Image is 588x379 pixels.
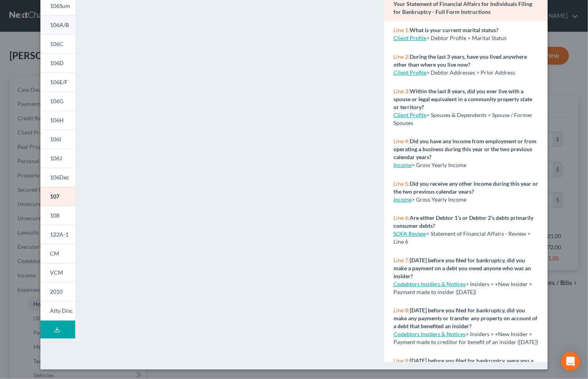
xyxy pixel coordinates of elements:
[393,214,410,221] span: Line 6:
[40,15,75,35] a: 106A/B
[40,301,75,321] a: Atty Disc
[393,138,536,160] strong: Did you have any income from employment or from operating a business during this year or the two ...
[426,35,506,41] span: > Debtor Profile > Marital Status
[40,206,75,225] a: 108
[40,187,75,206] a: 107
[410,27,498,33] strong: What is your current marital status?
[40,225,75,244] a: 122A-1
[412,196,466,203] span: > Gross Yearly Income
[393,180,538,195] strong: Did you receive any other income during this year or the two previous calendar years?
[50,193,59,200] span: 107
[393,230,531,245] span: > Statement of Financial Affairs - Review > Line 6
[393,180,410,187] span: Line 5:
[393,331,466,337] a: Codebtors Insiders & Notices
[393,257,410,264] span: Line 7:
[393,112,426,118] a: Client Profile
[50,174,69,181] span: 106Dec
[50,155,62,162] span: 106J
[426,69,515,76] span: > Debtor Addresses > Prior Address
[393,27,410,33] span: Line 1:
[50,136,61,142] span: 106I
[40,54,75,73] a: 106D
[50,21,69,28] span: 106A/B
[412,162,466,168] span: > Gross Yearly Income
[393,357,410,364] span: Line 9:
[50,2,70,9] span: 106Sum
[40,282,75,301] a: 2010
[393,69,426,76] a: Client Profile
[50,269,63,276] span: VCM
[393,196,412,203] a: Income
[50,307,73,314] span: Atty Disc
[40,168,75,187] a: 106Dec
[393,281,532,295] span: > Insiders > +New Insider > Payment made to insider ([DATE])
[40,73,75,92] a: 106E/F
[40,149,75,168] a: 106J
[393,53,410,60] span: Line 2:
[393,307,537,329] strong: [DATE] before you filed for bankruptcy, did you make any payments or transfer any property on acc...
[50,231,69,238] span: 122A-1
[393,138,410,144] span: Line 4:
[393,0,532,15] strong: Your Statement of Financial Affairs for Individuals Filing for Bankruptcy - Full Form Instructions
[393,88,410,94] span: Line 3:
[393,331,538,345] span: > Insiders > +New Insider > Payment made to creditor for benefit of an insider ([DATE])
[393,35,426,41] a: Client Profile
[40,92,75,111] a: 106G
[50,250,59,257] span: CM
[393,162,412,168] a: Income
[561,352,580,371] div: Open Intercom Messenger
[393,112,533,126] span: > Spouses & Dependents > Spouse / Former Spouses
[50,79,68,85] span: 106E/F
[50,212,59,219] span: 108
[40,111,75,130] a: 106H
[40,263,75,282] a: VCM
[40,35,75,54] a: 106C
[40,130,75,149] a: 106I
[50,288,63,295] span: 2010
[393,307,410,314] span: Line 8:
[50,60,64,66] span: 106D
[50,98,63,104] span: 106G
[393,230,426,237] a: SOFA Review
[393,257,531,279] strong: [DATE] before you filed for bankruptcy, did you make a payment on a debt you owed anyone who was ...
[393,214,533,229] strong: Are either Debtor 1’s or Debtor 2’s debts primarily consumer debts?
[393,281,466,287] a: Codebtors Insiders & Notices
[393,88,532,110] strong: Within the last 8 years, did you ever live with a spouse or legal equivalent in a community prope...
[50,40,63,47] span: 106C
[40,244,75,263] a: CM
[50,117,64,123] span: 106H
[393,53,527,68] strong: During the last 3 years, have you lived anywhere other than where you live now?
